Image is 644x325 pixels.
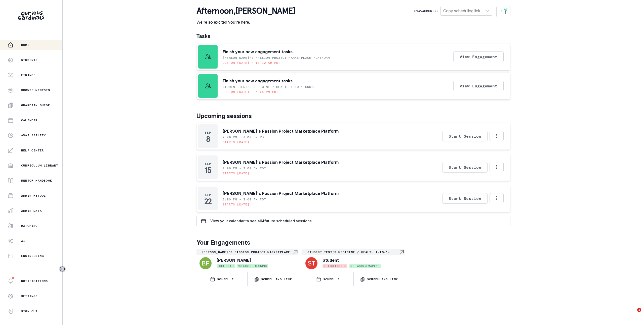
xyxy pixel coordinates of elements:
[248,272,298,286] button: Scheduling Link
[453,81,504,91] button: View Engagement
[21,43,29,47] p: Home
[217,257,251,263] p: [PERSON_NAME]
[323,264,347,268] span: NOT SCHEDULED
[414,9,438,13] p: Engagements:
[223,128,339,134] p: [PERSON_NAME]'s Passion Project Marketplace Platform
[205,168,211,173] p: 15
[196,6,295,16] p: afternoon , [PERSON_NAME]
[21,179,52,183] p: Mentor Handbook
[292,249,298,255] svg: Navigate to engagement page
[237,264,268,268] span: NO TASKS REMAINING
[206,137,210,142] p: 8
[223,202,250,206] p: Starts [DATE]
[199,257,212,269] img: svg
[21,88,50,92] p: Browse Mentors
[21,209,42,213] p: Admin Data
[196,19,295,25] p: We're so excited you're here.
[217,277,234,281] p: SCHEDULE
[196,238,510,247] p: Your Engagements
[205,193,211,197] p: Sep
[21,309,38,313] p: Sign Out
[490,131,504,141] button: Options
[453,51,504,62] button: View Engagement
[302,249,404,270] a: Student Test's Medicine / Health 1-to-1-courseNavigate to engagement pageStudentNOT SCHEDULEDNO T...
[490,162,504,172] button: Options
[496,6,510,17] button: Schedule Sessions
[367,277,398,281] p: Scheduling Link
[196,33,510,39] h1: Tasks
[223,166,266,170] p: 2:00 PM - 3:00 PM PDT
[21,73,35,77] p: Finance
[21,254,44,258] p: Engineering
[223,49,293,55] p: Finish your new engagement tasks
[349,264,381,268] span: NO TASKS REMAINING
[354,272,405,286] button: Scheduling Link
[442,193,488,204] button: Start Session
[223,135,266,139] p: 2:00 PM - 3:00 PM PDT
[21,239,25,243] p: AI
[21,294,38,298] p: Settings
[307,250,398,254] p: Student Test's Medicine / Health 1-to-1-course
[21,118,38,122] p: Calendar
[196,249,298,270] a: [PERSON_NAME]'s Passion Project Marketplace PlatformNavigate to engagement page[PERSON_NAME]SCHED...
[21,103,50,107] p: Guardian Guide
[21,194,46,198] p: Admin Retool
[21,148,44,152] p: Help Center
[202,250,292,254] p: [PERSON_NAME]'s Passion Project Marketplace Platform
[21,58,38,62] p: Students
[442,162,488,173] button: Start Session
[21,224,38,228] p: Matching
[205,131,211,135] p: Sep
[223,159,339,165] p: [PERSON_NAME]'s Passion Project Marketplace Platform
[223,78,293,84] p: Finish your new engagement tasks
[637,308,641,312] span: 1
[223,90,278,94] p: Due on [DATE] • 3:26 PM PDT
[442,131,488,141] button: Start Session
[196,272,247,286] button: SCHEDULE
[323,257,339,263] p: Student
[204,199,212,204] p: 22
[323,277,340,281] p: SCHEDULE
[490,193,504,203] button: Options
[210,219,313,223] p: View your calendar to see all 4 future scheduled sessions.
[217,264,235,268] span: SCHEDULED
[223,197,266,201] p: 2:00 PM - 3:00 PM PDT
[196,112,510,121] p: Upcoming sessions
[18,11,44,20] img: Curious Cardinals Logo
[223,56,330,60] p: [PERSON_NAME]'s Passion Project Marketplace Platform
[21,133,46,137] p: Availability
[627,308,639,320] iframe: Intercom live chat
[223,61,280,65] p: Due on [DATE] • 10:10 AM PDT
[398,249,405,255] svg: Navigate to engagement page
[223,140,250,144] p: Starts [DATE]
[21,164,58,168] p: Curriculum Library
[205,162,211,166] p: Sep
[59,266,66,272] button: Toggle sidebar
[21,279,48,283] p: Notifications
[261,277,292,281] p: Scheduling Link
[302,272,353,286] button: SCHEDULE
[223,171,250,175] p: Starts [DATE]
[223,190,339,196] p: [PERSON_NAME]'s Passion Project Marketplace Platform
[223,85,317,89] p: Student Test's Medicine / Health 1-to-1-course
[305,257,317,269] img: svg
